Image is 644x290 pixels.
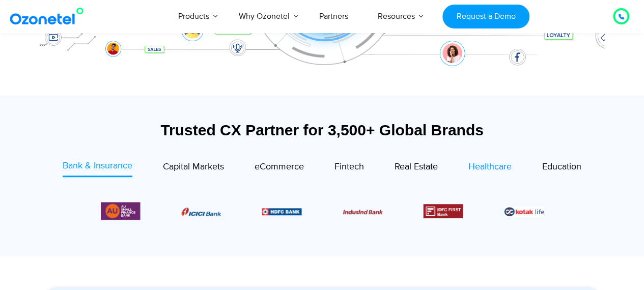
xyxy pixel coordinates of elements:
[504,205,544,217] div: 5 / 6
[181,208,221,216] img: Picture8.png
[468,161,512,172] span: Healthcare
[343,205,382,217] div: 3 / 6
[542,159,581,177] a: Education
[255,159,304,177] a: eCommerce
[101,200,141,221] div: 6 / 6
[101,200,544,221] div: Image Carousel
[63,160,132,171] span: Bank & Insurance
[181,205,221,217] div: 1 / 6
[45,121,600,139] div: Trusted CX Partner for 3,500+ Global Brands
[334,161,364,172] span: Fintech
[424,204,463,218] div: 4 / 6
[163,159,224,177] a: Capital Markets
[442,5,529,28] a: Request a Demo
[163,161,224,172] span: Capital Markets
[262,208,302,215] img: Picture9.png
[468,159,512,177] a: Healthcare
[395,161,438,172] span: Real Estate
[424,204,463,218] img: Picture12.png
[542,161,581,172] span: Education
[334,159,364,177] a: Fintech
[395,159,438,177] a: Real Estate
[101,200,141,221] img: Picture13.png
[504,206,544,217] img: Picture26.jpg
[343,209,382,214] img: Picture10.png
[255,161,304,172] span: eCommerce
[262,205,302,217] div: 2 / 6
[63,159,132,177] a: Bank & Insurance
